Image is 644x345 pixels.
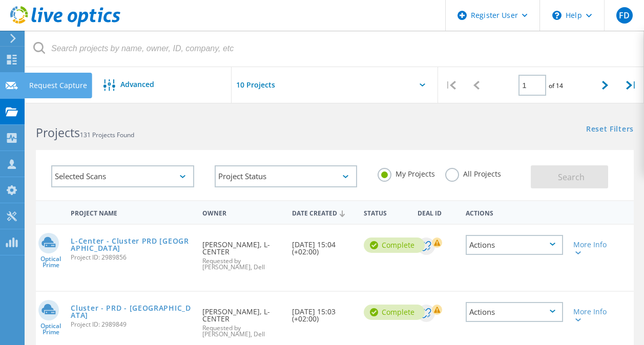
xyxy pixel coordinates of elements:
[10,21,120,29] a: Live Optics Dashboard
[461,203,568,222] div: Actions
[71,254,192,261] span: Project ID: 2989856
[549,81,563,90] span: of 14
[445,168,501,178] label: All Projects
[197,225,287,281] div: [PERSON_NAME], L-CENTER
[36,124,80,141] b: Projects
[287,203,359,222] div: Date Created
[51,165,194,187] div: Selected Scans
[287,225,359,266] div: [DATE] 15:04 (+02:00)
[29,82,87,89] div: Request Capture
[412,203,460,222] div: Deal Id
[71,238,192,252] a: L-Center - Cluster PRD [GEOGRAPHIC_DATA]
[552,11,562,20] svg: \n
[466,235,563,255] div: Actions
[586,125,634,134] a: Reset Filters
[120,81,154,88] span: Advanced
[438,67,464,103] div: |
[66,203,197,222] div: Project Name
[364,305,425,320] div: Complete
[619,11,630,19] span: FD
[573,308,611,322] div: More Info
[202,325,282,337] span: Requested by [PERSON_NAME], Dell
[359,203,412,222] div: Status
[378,168,435,178] label: My Projects
[71,321,192,328] span: Project ID: 2989849
[531,165,608,188] button: Search
[36,323,66,335] span: Optical Prime
[287,292,359,333] div: [DATE] 15:03 (+02:00)
[215,165,358,187] div: Project Status
[202,258,282,270] span: Requested by [PERSON_NAME], Dell
[80,131,134,139] span: 131 Projects Found
[573,241,611,255] div: More Info
[364,238,425,253] div: Complete
[558,171,585,183] span: Search
[466,302,563,322] div: Actions
[36,256,66,268] span: Optical Prime
[71,305,192,319] a: Cluster - PRD - [GEOGRAPHIC_DATA]
[197,203,287,222] div: Owner
[618,67,644,103] div: |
